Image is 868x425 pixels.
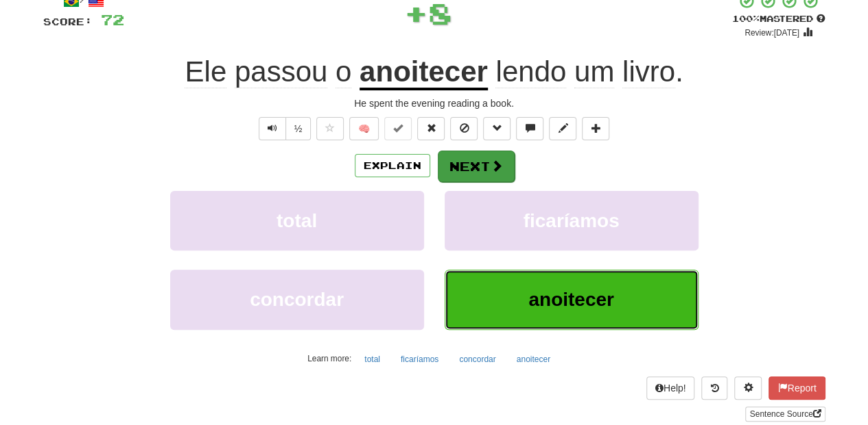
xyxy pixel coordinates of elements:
[574,55,614,88] span: um
[549,117,576,140] button: Edit sentence (alt+d)
[357,349,388,370] button: total
[523,210,619,231] span: ficaríamos
[101,11,124,28] span: 72
[417,117,445,140] button: Reset to 0% Mastered (alt+r)
[336,55,351,88] span: o
[43,96,825,110] div: He spent the evening reading a book.
[235,55,327,88] span: passou
[745,407,825,422] a: Sentence Source
[384,117,412,140] button: Set this sentence to 100% Mastered (alt+m)
[170,191,424,250] button: total
[582,117,609,140] button: Add to collection (alt+a)
[701,376,727,400] button: Round history (alt+y)
[450,117,478,140] button: Ignore sentence (alt+i)
[256,117,312,140] div: Text-to-speech controls
[316,117,344,140] button: Favorite sentence (alt+f)
[438,151,515,182] button: Next
[528,289,614,310] span: anoitecer
[259,117,286,140] button: Play sentence audio (ctl+space)
[43,16,93,27] span: Score:
[769,376,825,400] button: Report
[488,55,683,88] span: .
[277,210,317,231] span: total
[307,354,351,363] small: Learn more:
[622,55,675,88] span: livro
[185,55,226,88] span: Ele
[393,349,446,370] button: ficaríamos
[646,376,695,400] button: Help!
[451,349,503,370] button: concordar
[732,13,760,24] span: 100 %
[445,191,699,250] button: ficaríamos
[509,349,558,370] button: anoitecer
[349,117,379,140] button: 🧠
[285,117,312,140] button: ½
[360,55,488,90] u: anoitecer
[732,13,825,25] div: Mastered
[744,28,799,38] small: Review: [DATE]
[495,55,566,88] span: lendo
[445,270,699,329] button: anoitecer
[355,154,430,177] button: Explain
[170,270,424,329] button: concordar
[483,117,511,140] button: Grammar (alt+g)
[516,117,543,140] button: Discuss sentence (alt+u)
[250,289,344,310] span: concordar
